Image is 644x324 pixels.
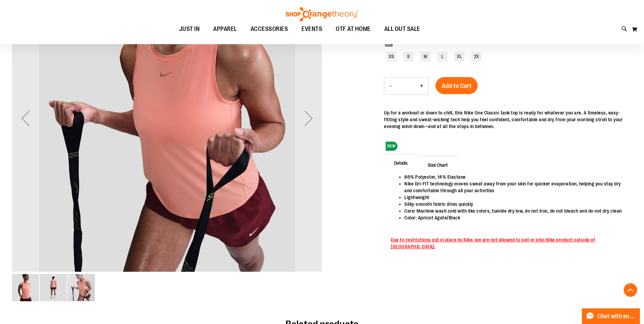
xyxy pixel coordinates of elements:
[251,21,288,37] span: ACCESSORIES
[582,308,640,324] button: Chat with an Expert
[404,180,625,194] li: Nike Dri-FIT technology moves sweat away from your skin for quicker evaporation, helping you stay...
[391,237,595,249] span: Due to restrictions put in place by Nike, we are not allowed to sell or ship Nike product outside...
[213,21,237,37] span: APPAREL
[40,273,68,302] div: image 2 of 3
[437,52,447,62] div: L
[386,142,398,151] span: NEW
[397,78,415,94] input: Product quantity
[12,273,40,302] div: image 1 of 3
[404,194,625,201] li: Lightweight
[454,52,464,62] div: XL
[420,52,430,62] div: M
[471,52,481,62] div: 2X
[385,42,393,48] span: Size
[384,21,420,37] span: ALL OUT SALE
[386,52,397,62] div: XS
[442,82,472,90] span: Add to Cart
[384,109,632,130] div: Up for a workout or down to chill, this Nike One Classic tank top is ready for whatever you are. ...
[436,77,478,94] button: Add to Cart
[336,21,371,37] span: OTF AT HOME
[597,313,636,320] span: Chat with an Expert
[403,52,413,62] div: S
[384,77,397,94] button: Decrease product quantity
[384,154,418,172] span: Details
[68,273,95,302] div: image 3 of 3
[301,21,322,37] span: EVENTS
[415,77,428,94] button: Increase product quantity
[404,201,625,208] li: Silky-smooth fabric dries quickly
[12,274,39,301] img: Nike Dri-FIT Tank
[418,156,458,174] span: Size Chart
[285,7,360,21] img: Shop Orangetheory
[404,174,625,180] li: 86% Polyester, 14% Elastane
[179,21,200,37] span: JUST IN
[404,214,625,221] li: Color: Apricot Agate/Black
[404,208,625,214] li: Care: Machine wash cold with like colors, tumble dry low, do not iron, do not bleach and do not d...
[624,283,637,297] button: Back To Top
[40,274,67,301] img: Nike Dri-FIT Tank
